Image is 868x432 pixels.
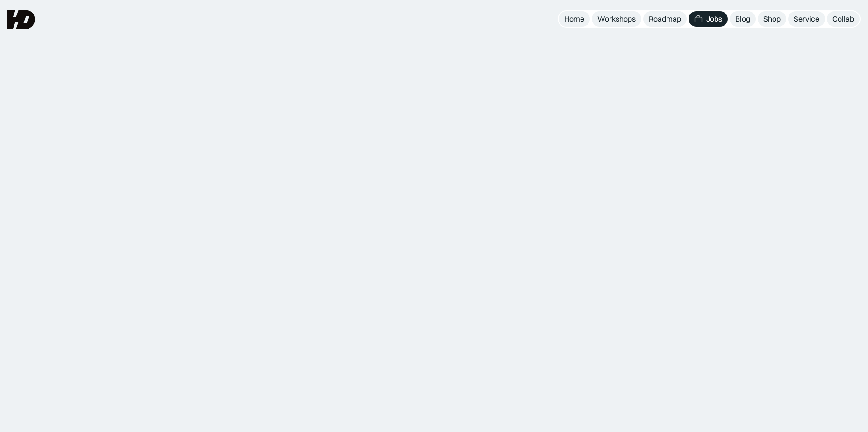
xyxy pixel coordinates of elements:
[689,11,728,27] a: Jobs
[649,14,681,24] div: Roadmap
[735,14,750,24] div: Blog
[832,14,854,24] div: Collab
[794,14,819,24] div: Service
[597,14,636,24] div: Workshops
[564,14,584,24] div: Home
[559,11,590,27] a: Home
[763,14,781,24] div: Shop
[706,14,722,24] div: Jobs
[788,11,825,27] a: Service
[827,11,860,27] a: Collab
[730,11,756,27] a: Blog
[643,11,687,27] a: Roadmap
[592,11,641,27] a: Workshops
[758,11,786,27] a: Shop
